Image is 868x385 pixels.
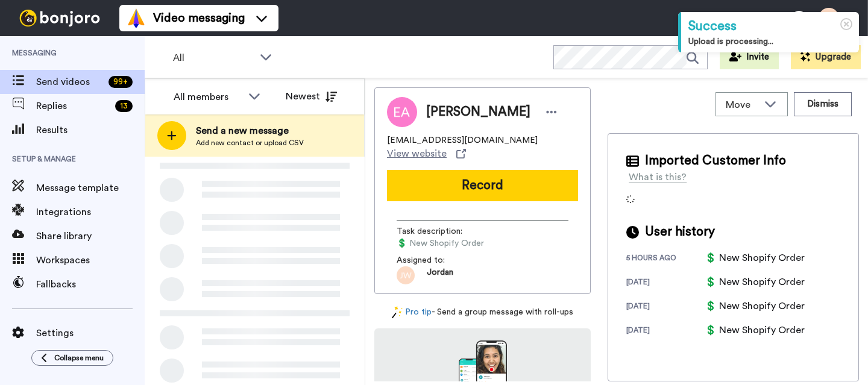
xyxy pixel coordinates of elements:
span: Send a new message [196,124,304,138]
span: View website [387,146,447,161]
div: [DATE] [626,301,705,313]
img: vm-color.svg [127,8,146,28]
img: jw.png [397,266,415,284]
img: bj-logo-header-white.svg [14,10,105,27]
span: User history [645,223,715,241]
div: 💲 New Shopify Order [705,323,805,337]
span: Move [726,98,758,112]
span: Integrations [36,205,145,219]
div: 💲 New Shopify Order [705,299,805,313]
div: 5 hours ago [626,253,705,265]
div: What is this? [629,170,687,184]
span: All [173,51,254,65]
button: Upgrade [791,45,861,69]
img: magic-wand.svg [392,306,403,319]
span: [PERSON_NAME] [426,103,530,121]
span: Video messaging [153,10,245,27]
span: Imported Customer Info [645,152,786,170]
button: Record [387,170,578,201]
span: Task description : [397,225,481,237]
span: 💲 New Shopify Order [397,237,511,249]
img: Image of Emi Altshuler [387,97,417,127]
button: Invite [720,45,779,69]
div: 💲 New Shopify Order [705,275,805,289]
span: [EMAIL_ADDRESS][DOMAIN_NAME] [387,134,538,146]
div: [DATE] [626,325,705,337]
span: Add new contact or upload CSV [196,138,304,148]
span: Jordan [427,266,453,284]
div: Success [688,17,852,36]
div: 13 [115,100,133,112]
button: Newest [277,84,346,108]
button: Collapse menu [31,350,113,366]
div: All members [174,90,242,104]
div: Upload is processing... [688,36,852,48]
div: 99 + [108,76,133,88]
span: Share library [36,229,145,243]
span: Results [36,123,145,137]
a: View website [387,146,466,161]
div: [DATE] [626,277,705,289]
a: Pro tip [392,306,432,319]
div: - Send a group message with roll-ups [374,306,591,319]
span: Replies [36,99,110,113]
span: Collapse menu [54,353,104,363]
span: Settings [36,326,145,340]
span: Assigned to: [397,254,481,266]
span: Workspaces [36,253,145,268]
span: Message template [36,181,145,195]
button: Dismiss [794,92,852,116]
span: Fallbacks [36,277,145,292]
span: Send videos [36,75,104,89]
div: 💲 New Shopify Order [705,251,805,265]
